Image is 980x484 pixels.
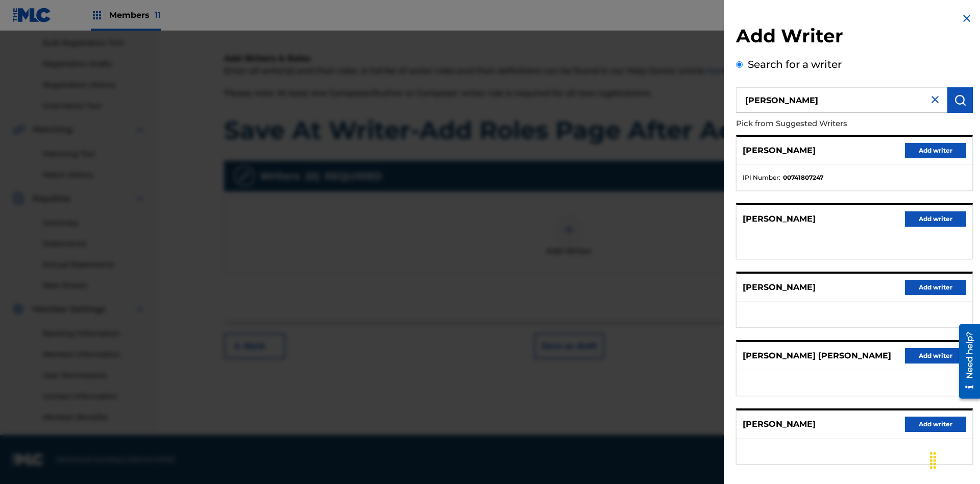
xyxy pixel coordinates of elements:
button: Add writer [905,348,966,364]
p: [PERSON_NAME] [743,281,816,294]
strong: 00741807247 [783,173,823,182]
span: 11 [155,10,161,20]
iframe: Chat Widget [929,435,980,484]
p: [PERSON_NAME] [PERSON_NAME] [743,350,891,362]
img: close [929,93,941,106]
div: Drag [925,445,941,476]
button: Add writer [905,417,966,432]
p: [PERSON_NAME] [743,213,816,225]
span: Members [109,9,161,21]
img: Top Rightsholders [91,9,103,21]
p: [PERSON_NAME] [743,144,816,157]
p: Pick from Suggested Writers [736,113,915,135]
iframe: Resource Center [951,320,980,404]
img: Search Works [954,94,966,106]
span: IPI Number : [743,173,780,182]
button: Add writer [905,280,966,295]
h2: Add Writer [736,25,973,51]
img: MLC Logo [12,8,52,22]
button: Add writer [905,143,966,158]
p: [PERSON_NAME] [743,418,816,430]
button: Add writer [905,211,966,227]
label: Search for a writer [748,58,842,70]
input: Search writer's name or IPI Number [736,87,947,113]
